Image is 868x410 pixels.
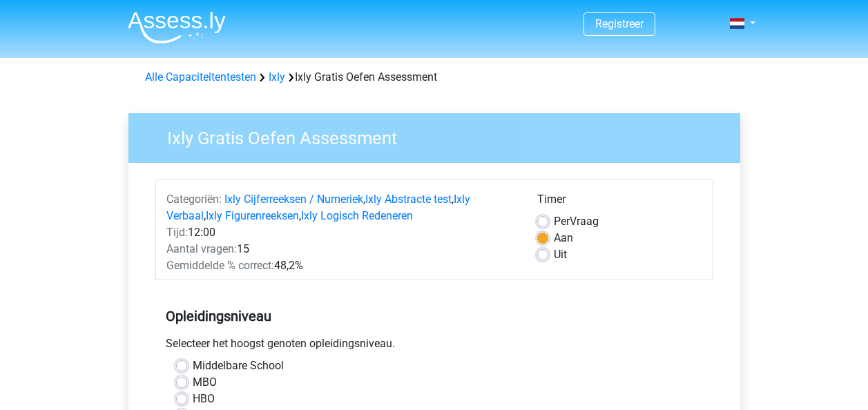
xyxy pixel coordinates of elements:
[301,209,413,222] a: Ixly Logisch Redeneren
[156,191,527,224] div: , , , ,
[554,213,599,230] label: Vraag
[193,358,284,374] label: Middelbare School
[365,193,452,206] a: Ixly Abstracte test
[269,70,285,84] a: Ixly
[224,193,363,206] a: Ixly Cijferreeksen / Numeriek
[166,226,188,239] span: Tijd:
[166,242,237,255] span: Aantal vragen:
[166,259,274,272] span: Gemiddelde % correct:
[156,241,527,257] div: 15
[155,335,713,358] div: Selecteer het hoogst genoten opleidingsniveau.
[554,246,567,263] label: Uit
[145,70,256,84] a: Alle Capaciteitentesten
[151,122,730,149] h3: Ixly Gratis Oefen Assessment
[128,11,226,43] img: Assessly
[193,374,217,391] label: MBO
[595,17,644,30] a: Registreer
[206,209,299,222] a: Ixly Figurenreeksen
[193,391,215,407] label: HBO
[156,224,527,241] div: 12:00
[554,230,573,246] label: Aan
[156,257,527,274] div: 48,2%
[537,191,702,213] div: Timer
[166,193,222,206] span: Categoriën:
[139,69,729,86] div: Ixly Gratis Oefen Assessment
[554,215,570,228] span: Per
[166,302,703,330] h5: Opleidingsniveau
